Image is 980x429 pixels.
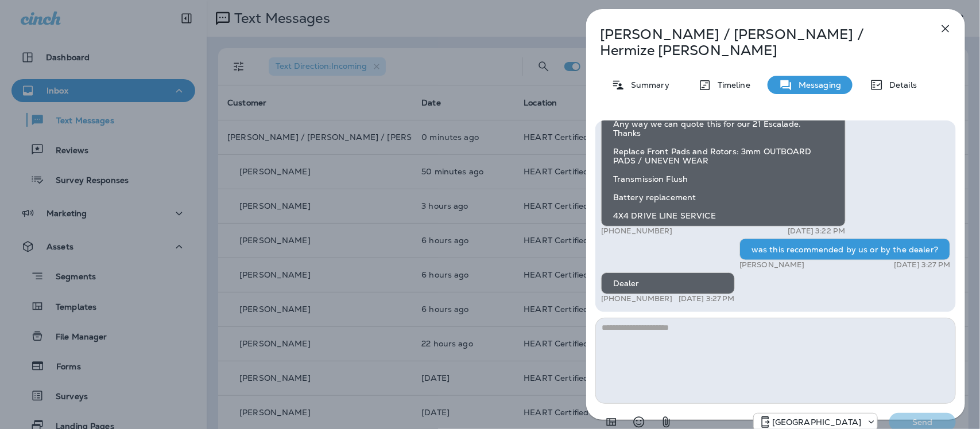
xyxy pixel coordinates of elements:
div: Any way we can quote this for our 21 Escalade. Thanks Replace Front Pads and Rotors: 3mm OUTBOARD... [601,113,846,227]
p: [DATE] 3:27 PM [679,294,735,303]
div: +1 (847) 262-3704 [754,415,877,429]
div: was this recommended by us or by the dealer? [739,239,950,260]
p: Timeline [712,80,750,89]
p: [DATE] 3:27 PM [894,260,950,270]
p: [PERSON_NAME] [739,260,805,270]
p: [PHONE_NUMBER] [601,227,673,236]
p: [GEOGRAPHIC_DATA] [772,418,861,427]
p: Summary [625,80,669,89]
p: [DATE] 3:22 PM [788,227,846,236]
div: Dealer [601,272,735,294]
p: [PERSON_NAME] / [PERSON_NAME] / Hermize [PERSON_NAME] [600,26,913,58]
p: Messaging [793,80,841,89]
p: [PHONE_NUMBER] [601,294,673,303]
p: Details [884,80,917,89]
